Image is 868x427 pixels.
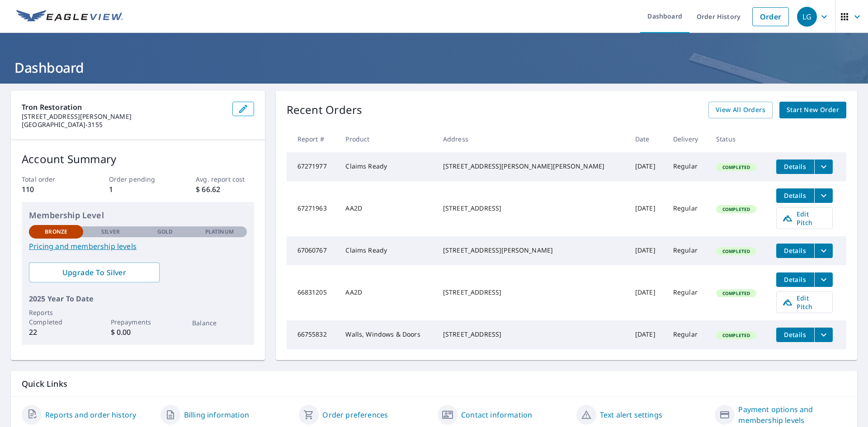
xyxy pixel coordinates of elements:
[184,409,249,420] a: Billing information
[196,174,254,184] p: Avg. report cost
[782,275,809,284] span: Details
[287,152,339,181] td: 67271977
[287,126,339,152] th: Report #
[776,160,814,174] button: detailsBtn-67271977
[443,246,621,255] div: [STREET_ADDRESS][PERSON_NAME]
[11,58,857,77] h1: Dashboard
[628,126,666,152] th: Date
[814,244,833,258] button: filesDropdownBtn-67060767
[443,204,621,213] div: [STREET_ADDRESS]
[717,248,755,254] span: Completed
[338,152,435,181] td: Claims Ready
[322,409,388,420] a: Order preferences
[22,121,225,129] p: [GEOGRAPHIC_DATA]-3155
[666,265,709,320] td: Regular
[716,104,765,116] span: View All Orders
[22,184,80,195] p: 110
[782,294,827,311] span: Edit Pitch
[782,191,809,200] span: Details
[29,241,247,252] a: Pricing and membership levels
[628,236,666,265] td: [DATE]
[287,236,339,265] td: 67060767
[443,330,621,339] div: [STREET_ADDRESS]
[205,228,234,236] p: Platinum
[814,328,833,342] button: filesDropdownBtn-66755832
[16,10,123,23] img: EV Logo
[287,181,339,236] td: 67271963
[628,152,666,181] td: [DATE]
[666,320,709,349] td: Regular
[338,181,435,236] td: AA2D
[111,317,165,327] p: Prepayments
[109,184,167,195] p: 1
[782,246,809,255] span: Details
[708,102,773,118] a: View All Orders
[29,308,83,327] p: Reports Completed
[287,320,339,349] td: 66755832
[776,207,833,229] a: Edit Pitch
[45,228,67,236] p: Bronze
[776,272,814,287] button: detailsBtn-66831205
[192,318,246,328] p: Balance
[776,188,814,203] button: detailsBtn-67271963
[338,265,435,320] td: AA2D
[752,7,789,26] a: Order
[787,104,839,116] span: Start New Order
[22,151,254,167] p: Account Summary
[717,164,755,170] span: Completed
[443,288,621,297] div: [STREET_ADDRESS]
[338,126,435,152] th: Product
[287,265,339,320] td: 66831205
[22,174,80,184] p: Total order
[36,267,152,277] span: Upgrade To Silver
[776,291,833,313] a: Edit Pitch
[196,184,254,195] p: $ 66.62
[628,265,666,320] td: [DATE]
[628,181,666,236] td: [DATE]
[22,113,225,121] p: [STREET_ADDRESS][PERSON_NAME]
[443,162,621,171] div: [STREET_ADDRESS][PERSON_NAME][PERSON_NAME]
[101,228,120,236] p: Silver
[666,236,709,265] td: Regular
[709,126,769,152] th: Status
[600,409,662,420] a: Text alert settings
[461,409,532,420] a: Contact information
[782,162,809,171] span: Details
[45,409,136,420] a: Reports and order history
[779,102,846,118] a: Start New Order
[109,174,167,184] p: Order pending
[666,181,709,236] td: Regular
[22,378,846,389] p: Quick Links
[29,263,160,282] a: Upgrade To Silver
[717,206,755,212] span: Completed
[29,327,83,338] p: 22
[628,320,666,349] td: [DATE]
[717,290,755,296] span: Completed
[338,236,435,265] td: Claims Ready
[814,272,833,287] button: filesDropdownBtn-66831205
[738,404,846,426] a: Payment options and membership levels
[666,152,709,181] td: Regular
[782,210,827,227] span: Edit Pitch
[287,102,363,118] p: Recent Orders
[436,126,628,152] th: Address
[814,188,833,203] button: filesDropdownBtn-67271963
[29,293,247,304] p: 2025 Year To Date
[776,244,814,258] button: detailsBtn-67060767
[782,330,809,339] span: Details
[22,102,225,113] p: Tron Restoration
[814,160,833,174] button: filesDropdownBtn-67271977
[29,209,247,221] p: Membership Level
[157,228,173,236] p: Gold
[717,332,755,338] span: Completed
[666,126,709,152] th: Delivery
[797,7,817,27] div: LG
[111,327,165,338] p: $ 0.00
[776,328,814,342] button: detailsBtn-66755832
[338,320,435,349] td: Walls, Windows & Doors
